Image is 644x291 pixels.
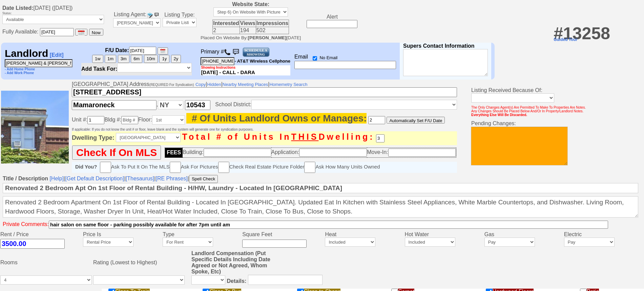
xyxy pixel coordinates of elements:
[191,250,270,274] b: Landlord Compensation (Put Specific Details Including Date Agreed or Not Agreed, Whom Spoke, Etc)
[75,162,454,173] div: Ask To Put It On The MLS Ask For Pictures Check Real Estate Picture Folder Ask How Many Units Owned
[234,59,290,64] font: - AT&T Wireless Cellphone
[189,175,218,183] button: Spell Check
[167,150,181,155] span: FEES
[149,83,194,87] font: (REQUIRED For Syndication)
[564,231,644,238] td: Electric
[89,29,103,36] button: Now
[201,65,290,75] div: [DATE] - CALL - DARA
[72,128,253,131] font: If applicable: If you do not know the unit # or floor, leave blank and the system will generate o...
[325,231,404,238] td: Heat
[105,55,116,63] button: 1m
[49,176,64,181] a: [Help]
[213,20,239,26] span: Lifetime: 2
[171,55,181,63] button: 2y
[186,113,367,124] span: Approxmiate. Include units both in lotus and not. - Last Modified By SYSTEM 9 years, 11 months, 4...
[72,102,457,107] nobr: ,
[163,231,242,238] td: Type
[2,29,38,35] span: Fully Available:
[2,5,104,27] td: [DATE] ([DATE])
[291,132,318,141] b: THIS
[72,134,115,141] span: Dwelling Type:
[554,24,563,43] b: #
[313,56,317,61] input: No Email
[5,48,48,59] b: Landlord
[0,250,93,275] td: Rooms
[554,24,610,43] span: 13258
[223,81,268,87] a: Nearby Meeting Places
[227,278,246,284] b: Details:
[201,49,224,54] span: Primary #
[269,81,307,87] a: Homemetry Search
[3,196,638,218] textarea: Renovated 2 Bedroom Apartment On 1st Floor of Rental Building - Located In [GEOGRAPHIC_DATA]. Upd...
[146,12,153,18] img: compose_email.png
[212,102,457,107] span: School District:
[1,91,70,163] img: 96d9c26d-0ce7-4408-bd31-f4012a7f14a2.jpeg
[256,20,289,27] th: Impressions
[471,113,527,117] b: Everything Else Will Be Discarded.
[118,55,129,63] button: 3m
[72,117,186,122] nobr: Unit #: Bldg #: Floor:
[192,113,367,124] b: # Of Units Landlord Owns or Manages:
[248,35,287,40] b: [PERSON_NAME]
[72,100,157,110] input: City
[403,43,475,49] b: Supers Contact Information
[0,231,83,238] td: Rent / Price
[2,11,104,22] nobr: Status:
[182,132,375,141] b: Total # of Units In Dwelling:
[313,53,337,61] label: No Email
[159,55,169,63] button: 1y
[484,231,564,238] td: Gas
[242,231,325,238] td: Square Feet
[83,231,163,238] td: Price Is
[3,176,638,227] span: |
[213,27,240,34] td: 2
[2,5,34,11] b: Date Listed:
[78,30,85,36] img: [calendar icon]
[81,63,192,75] center: Add Task For:
[271,148,367,158] td: Application:
[160,48,165,53] img: [calendar icon]
[471,87,643,93] div: Listing Received Because Of:
[387,117,445,124] button: Automatically Set F/U Date
[65,176,189,181] span: | | |
[232,1,269,7] b: Website State:
[131,55,142,63] button: 6m
[224,49,231,55] img: call.png
[306,14,358,28] center: Alert
[121,116,138,124] input: Bldg #
[92,55,103,63] button: 1w
[5,71,34,75] a: - Add Work Phone
[405,231,484,238] td: Hot Water
[3,183,638,193] input: Title
[5,67,35,71] a: - Add Home Phone
[242,47,270,57] img: Schedule-a-showing.gif
[162,0,198,41] td: Listing Type:
[49,221,608,229] input: Private Comments
[75,164,97,170] b: Did You?
[294,54,308,60] span: Email
[155,176,187,181] a: [RE Phrases]
[183,148,271,158] td: Building:
[195,82,206,87] font: Copy
[240,20,256,27] th: Views
[3,176,48,181] b: Title / Description
[185,100,210,110] input: Zip
[3,221,49,227] font: Private Comments:
[72,145,161,160] input: Check If On MLS
[471,106,643,120] div: The Only Changes Agent(s) Are Permitted To Make To Properties Are Notes. Any Changes Should Be Pl...
[240,27,256,34] td: 194
[367,148,456,158] td: Move-In:
[50,52,64,58] a: [Edit]
[207,81,221,87] a: Hidden
[256,27,289,34] td: 502
[93,250,186,275] td: Rating (Lowest to Highest)
[126,176,154,181] a: [Thesaurus]
[76,43,197,80] th: F/U Date:
[71,81,458,174] td: [GEOGRAPHIC_DATA] Address | | |
[87,116,104,124] input: Unit #
[201,35,301,40] small: Placed On Website By: [DATE]
[201,66,235,69] span: Showing Instructions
